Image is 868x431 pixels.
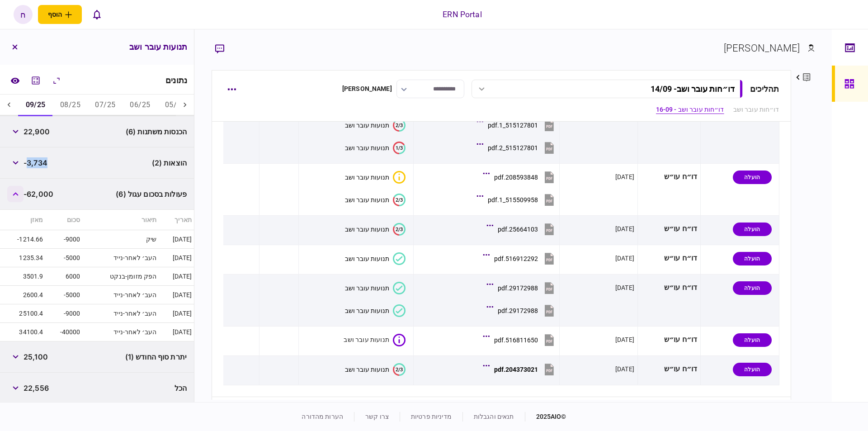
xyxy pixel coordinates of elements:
[443,9,481,20] div: ERN Portal
[615,365,634,374] div: [DATE]
[345,223,406,236] button: 2/3תנועות עובר ושב
[14,5,33,24] div: ח
[24,351,48,362] span: 25,100
[472,80,743,98] button: דו״חות עובר ושב- 14/09
[750,83,779,95] div: תהליכים
[24,157,47,168] span: -3,734
[7,72,23,89] a: השוואה למסמך
[345,122,389,129] div: תנועות עובר ושב
[125,351,187,362] span: יתרת סוף החודש (1)
[175,383,187,393] span: הכל
[165,76,187,85] div: נתונים
[345,226,389,233] div: תנועות עובר ושב
[116,189,187,199] span: פעולות בסכום עגול (6)
[19,95,53,116] button: 09/25
[87,5,106,24] button: פתח רשימת התראות
[82,323,159,341] td: העב׳ לאחר-נייד
[641,330,697,350] div: דו״ח עו״ש
[615,172,634,181] div: [DATE]
[641,219,697,239] div: דו״ח עו״ש
[396,197,403,203] text: 2/3
[485,248,556,269] button: 516912292.pdf
[733,171,772,184] div: הועלה
[159,249,194,267] td: [DATE]
[45,323,82,341] td: -40000
[345,284,389,292] div: תנועות עובר ושב
[24,383,49,393] span: 22,556
[656,105,724,114] a: דו״חות עובר ושב - 16-09
[82,249,159,267] td: העב׳ לאחר-נייד
[45,267,82,286] td: 6000
[345,307,389,314] div: תנועות עובר ושב
[345,366,389,373] div: תנועות עובר ושב
[396,145,403,151] text: 1/3
[123,95,157,116] button: 06/25
[641,359,697,379] div: דו״ח עו״ש
[345,196,389,204] div: תנועות עובר ושב
[345,171,406,184] button: איכות לא מספקתתנועות עובר ושב
[733,105,779,114] a: דו״חות עובר ושב
[641,248,697,269] div: דו״ח עו״ש
[485,330,556,350] button: 516811650.pdf
[159,323,194,341] td: [DATE]
[38,5,82,24] button: פתח תפריט להוספת לקוח
[344,335,389,344] div: תנועות עובר ושב
[393,171,406,184] div: איכות לא מספקת
[342,84,392,94] div: [PERSON_NAME]
[733,223,772,236] div: הועלה
[479,137,556,158] button: 515127801_2.pdf
[53,95,88,116] button: 08/25
[159,210,194,230] th: תאריך
[48,72,65,89] button: הרחב\כווץ הכל
[28,72,44,89] button: מחשבון
[498,307,538,314] div: 29172988.pdf
[615,335,634,344] div: [DATE]
[733,252,772,265] div: הועלה
[45,304,82,323] td: -9000
[302,413,343,420] a: הערות מהדורה
[158,95,193,116] button: 05/25
[152,157,187,168] span: הוצאות (2)
[159,286,194,304] td: [DATE]
[615,283,634,292] div: [DATE]
[345,142,406,154] button: 1/3תנועות עובר ושב
[489,300,556,321] button: 29172988.pdf
[82,267,159,286] td: הפק מזומן-בנקט
[489,219,556,239] button: 25664103.pdf
[494,366,538,373] div: 204373021.pdf
[733,333,772,347] div: הועלה
[474,413,514,420] a: תנאים והגבלות
[498,284,538,292] div: 29172988.pdf
[159,230,194,249] td: [DATE]
[485,359,556,379] button: 204373021.pdf
[24,126,50,137] span: 22,900
[365,413,389,420] a: צרו קשר
[345,304,406,317] button: תנועות עובר ושב
[479,189,556,210] button: 515509958_1.pdf
[615,254,634,263] div: [DATE]
[45,210,82,230] th: סכום
[396,366,403,372] text: 2/3
[82,210,159,230] th: תיאור
[479,115,556,135] button: 515127801_1.pdf
[485,167,556,187] button: 208593848.pdf
[82,304,159,323] td: העב׳ לאחר-נייד
[651,84,735,94] div: דו״חות עובר ושב - 14/09
[411,413,452,420] a: מדיניות פרטיות
[494,336,538,344] div: 516811650.pdf
[45,249,82,267] td: -5000
[488,144,538,152] div: 515127801_2.pdf
[345,194,406,206] button: 2/3תנועות עובר ושב
[345,282,406,294] button: תנועות עובר ושב
[615,224,634,233] div: [DATE]
[345,363,406,376] button: 2/3תנועות עובר ושב
[345,252,406,265] button: תנועות עובר ושב
[641,167,697,187] div: דו״ח עו״ש
[345,119,406,132] button: 2/3תנועות עובר ושב
[82,286,159,304] td: העב׳ לאחר-נייד
[396,122,403,128] text: 2/3
[345,255,389,262] div: תנועות עובר ושב
[129,43,187,51] h3: תנועות עובר ושב
[396,226,403,232] text: 2/3
[498,226,538,233] div: 25664103.pdf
